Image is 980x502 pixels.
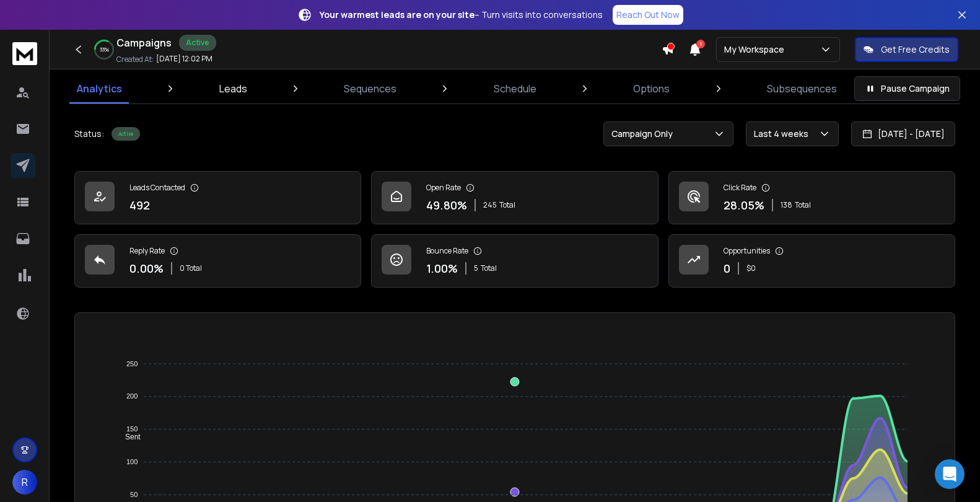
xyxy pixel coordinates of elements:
[74,128,104,140] p: Status:
[724,43,789,56] p: My Workspace
[626,74,677,103] a: Options
[179,35,216,51] div: Active
[426,260,458,277] p: 1.00 %
[12,470,37,495] button: R
[126,458,138,465] tspan: 100
[116,433,141,441] span: Sent
[156,54,212,64] p: [DATE] 12:02 PM
[116,35,172,50] h1: Campaigns
[474,263,478,273] span: 5
[759,74,844,103] a: Subsequences
[855,37,958,62] button: Get Free Credits
[426,183,461,193] p: Open Rate
[129,260,164,277] p: 0.00 %
[724,260,730,277] p: 0
[130,491,138,498] tspan: 50
[371,171,658,224] a: Open Rate49.80%245Total
[426,246,468,256] p: Bounce Rate
[724,196,764,214] p: 28.05 %
[320,9,603,21] p: – Turn visits into conversations
[126,393,138,400] tspan: 200
[212,74,255,103] a: Leads
[935,459,965,489] div: Open Intercom Messenger
[371,234,658,288] a: Bounce Rate1.00%5Total
[616,9,680,21] p: Reach Out Now
[129,196,150,214] p: 492
[781,200,792,210] span: 138
[74,171,361,224] a: Leads Contacted492
[129,246,165,256] p: Reply Rate
[219,81,247,96] p: Leads
[180,263,202,273] p: 0 Total
[613,5,683,25] a: Reach Out Now
[668,234,955,288] a: Opportunities0$0
[767,81,837,96] p: Subsequences
[724,246,770,256] p: Opportunities
[795,200,811,210] span: Total
[116,55,154,64] p: Created At:
[74,234,361,288] a: Reply Rate0.00%0 Total
[486,74,544,103] a: Schedule
[494,81,536,96] p: Schedule
[611,128,678,140] p: Campaign Only
[633,81,670,96] p: Options
[112,127,140,141] div: Active
[12,42,37,65] img: logo
[126,425,138,433] tspan: 150
[746,263,756,273] p: $ 0
[126,360,138,368] tspan: 250
[881,43,950,56] p: Get Free Credits
[344,81,396,96] p: Sequences
[100,46,109,53] p: 33 %
[77,81,122,96] p: Analytics
[69,74,129,103] a: Analytics
[851,121,955,146] button: [DATE] - [DATE]
[668,171,955,224] a: Click Rate28.05%138Total
[499,200,515,210] span: Total
[336,74,404,103] a: Sequences
[426,196,467,214] p: 49.80 %
[724,183,756,193] p: Click Rate
[483,200,497,210] span: 245
[854,76,960,101] button: Pause Campaign
[129,183,185,193] p: Leads Contacted
[481,263,497,273] span: Total
[320,9,475,20] strong: Your warmest leads are on your site
[696,40,705,48] span: 1
[754,128,813,140] p: Last 4 weeks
